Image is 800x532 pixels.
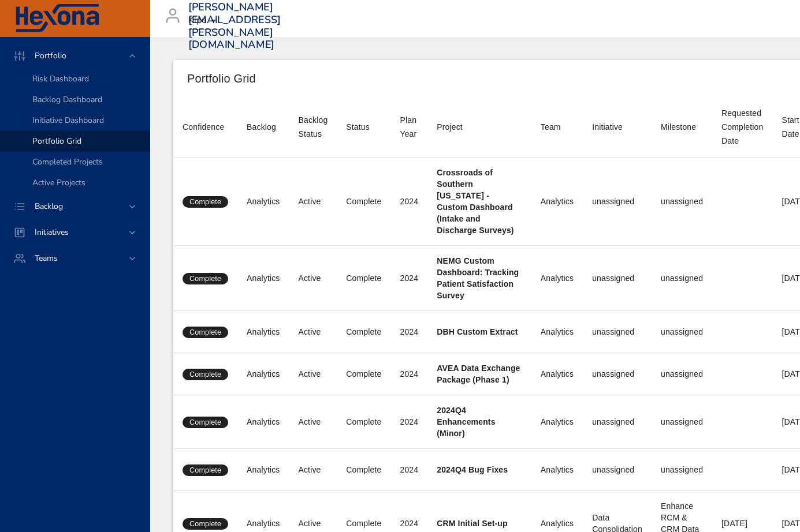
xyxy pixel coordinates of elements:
[346,196,381,207] div: Complete
[661,120,696,134] div: Milestone
[32,73,89,84] span: Risk Dashboard
[298,113,328,141] div: Backlog Status
[437,168,514,235] b: Crossroads of Southern [US_STATE] - Custom Dashboard (Intake and Discharge Surveys)
[437,465,508,474] b: 2024Q4 Bug Fixes
[247,464,280,475] div: Analytics
[14,4,101,33] img: Hexona
[298,113,328,141] div: Sort
[188,12,221,30] div: Kipu
[247,120,276,134] div: Backlog
[346,120,370,134] div: Sort
[346,120,381,134] span: Status
[183,519,228,529] span: Complete
[661,416,703,428] div: unassigned
[25,253,67,264] span: Teams
[661,464,703,475] div: unassigned
[346,416,381,428] div: Complete
[183,327,228,338] span: Complete
[32,156,103,167] span: Completed Projects
[541,416,574,428] div: Analytics
[541,196,574,207] div: Analytics
[183,120,228,134] span: Confidence
[400,416,418,428] div: 2024
[400,113,418,141] div: Plan Year
[541,272,574,284] div: Analytics
[437,120,463,134] div: Project
[247,272,280,284] div: Analytics
[298,272,328,284] div: Active
[592,326,642,338] div: unassigned
[400,326,418,338] div: 2024
[346,518,381,529] div: Complete
[247,368,280,380] div: Analytics
[541,120,561,134] div: Sort
[247,518,280,529] div: Analytics
[437,256,519,300] b: NEMG Custom Dashboard: Tracking Patient Satisfaction Survey
[32,115,104,126] span: Initiative Dashboard
[25,201,72,212] span: Backlog
[188,1,281,51] h3: [PERSON_NAME][EMAIL_ADDRESS][PERSON_NAME][DOMAIN_NAME]
[400,518,418,529] div: 2024
[183,120,224,134] div: Confidence
[247,416,280,428] div: Analytics
[592,196,642,207] div: unassigned
[346,120,370,134] div: Status
[437,327,518,336] b: DBH Custom Extract
[247,196,280,207] div: Analytics
[541,464,574,475] div: Analytics
[592,120,623,134] div: Sort
[541,368,574,380] div: Analytics
[346,272,381,284] div: Complete
[298,326,328,338] div: Active
[25,50,76,61] span: Portfolio
[183,369,228,380] span: Complete
[541,120,574,134] span: Team
[437,364,520,384] b: AVEA Data Exchange Package (Phase 1)
[437,406,495,438] b: 2024Q4 Enhancements (Minor)
[247,326,280,338] div: Analytics
[183,120,224,134] div: Sort
[437,120,463,134] div: Sort
[298,464,328,475] div: Active
[183,465,228,475] span: Complete
[247,120,276,134] div: Sort
[32,177,85,188] span: Active Projects
[661,326,703,338] div: unassigned
[346,368,381,380] div: Complete
[437,519,507,528] b: CRM Initial Set-up
[183,274,228,284] span: Complete
[661,368,703,380] div: unassigned
[592,464,642,475] div: unassigned
[592,416,642,428] div: unassigned
[592,368,642,380] div: unassigned
[298,368,328,380] div: Active
[183,417,228,428] span: Complete
[592,272,642,284] div: unassigned
[541,326,574,338] div: Analytics
[298,196,328,207] div: Active
[592,120,623,134] div: Initiative
[25,227,78,238] span: Initiatives
[721,518,763,529] div: [DATE]
[592,120,642,134] span: Initiative
[346,464,381,475] div: Complete
[183,197,228,207] span: Complete
[661,120,703,134] span: Milestone
[661,196,703,207] div: unassigned
[400,272,418,284] div: 2024
[400,196,418,207] div: 2024
[400,464,418,475] div: 2024
[541,518,574,529] div: Analytics
[346,326,381,338] div: Complete
[298,416,328,428] div: Active
[32,136,81,147] span: Portfolio Grid
[400,368,418,380] div: 2024
[661,120,696,134] div: Sort
[437,120,522,134] span: Project
[32,94,102,105] span: Backlog Dashboard
[247,120,280,134] span: Backlog
[721,106,763,148] div: Sort
[400,113,418,141] div: Sort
